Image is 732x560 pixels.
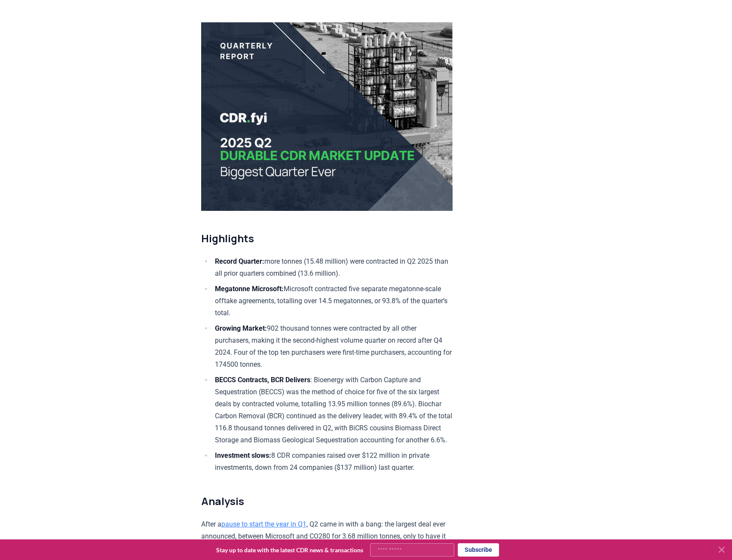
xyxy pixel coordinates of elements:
li: 902 thousand tonnes were contracted by all other purchasers, making it the second-highest volume ... [212,323,453,371]
h2: Analysis [201,494,453,508]
a: pause to start the year in Q1 [221,520,306,528]
strong: Investment slows: [215,451,271,460]
li: 8 CDR companies raised over $122 million in private investments, down from 24 companies ($137 mil... [212,450,453,474]
li: more tonnes (15.48 million) were contracted in Q2 2025 than all prior quarters combined (13.6 mil... [212,256,453,280]
strong: Growing Market: [215,324,267,332]
img: blog post image [201,22,453,211]
strong: Record Quarter: [215,257,264,265]
strong: Megatonne Microsoft: [215,285,284,293]
strong: BECCS Contracts, BCR Delivers [215,376,310,384]
h2: Highlights [201,231,453,245]
li: Microsoft contracted five separate megatonne-scale offtake agreements, totalling over 14.5 megato... [212,283,453,319]
li: : Bioenergy with Carbon Capture and Sequestration (BECCS) was the method of choice for five of th... [212,374,453,446]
